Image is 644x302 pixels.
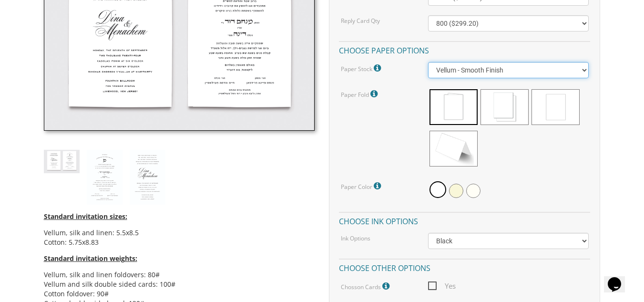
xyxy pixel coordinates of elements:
[44,280,315,289] li: Vellum and silk double sided cards: 100#
[341,234,370,242] label: Ink Options
[44,212,127,221] span: Standard invitation sizes:
[339,41,590,58] h4: Choose paper options
[339,212,590,229] h4: Choose ink options
[341,62,383,74] label: Paper Stock
[87,150,123,205] img: style5_heb.jpg
[44,238,315,247] li: Cotton: 5.75x8.83
[341,280,392,292] label: Chosson Cards
[341,88,380,100] label: Paper Fold
[44,228,315,238] li: Vellum, silk and linen: 5.5x8.5
[341,180,383,192] label: Paper Color
[44,289,315,299] li: Cotton foldover: 90#
[44,270,315,280] li: Vellum, silk and linen foldovers: 80#
[44,254,137,263] span: Standard invitation weights:
[130,150,165,205] img: style5_eng.jpg
[428,280,456,292] span: Yes
[339,259,590,275] h4: Choose other options
[44,150,80,173] img: style5_thumb.jpg
[341,17,380,25] label: Reply Card Qty
[604,264,634,292] iframe: chat widget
